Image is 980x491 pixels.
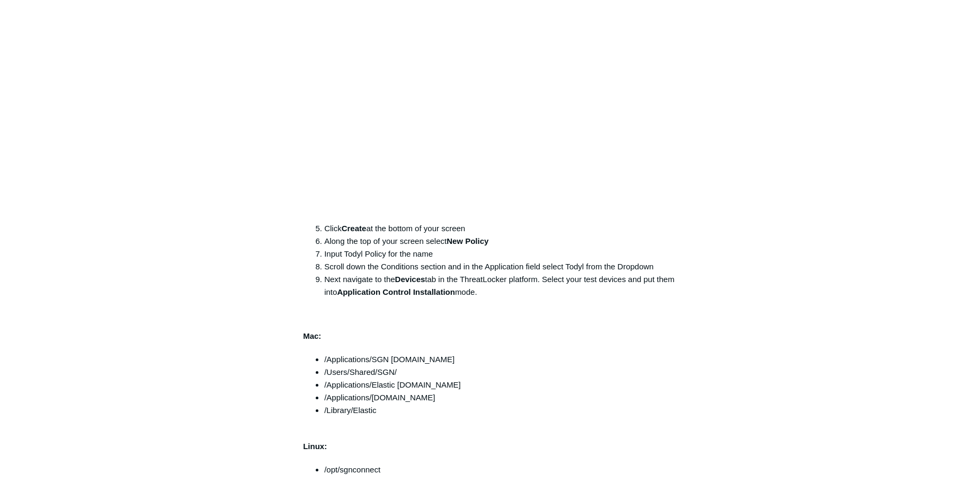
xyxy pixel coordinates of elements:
[324,366,677,379] li: /Users/Shared/SGN/
[324,273,677,299] li: Next navigate to the tab in the ThreatLocker platform. Select your test devices and put them into...
[342,224,367,233] strong: Create
[447,236,488,245] strong: New Policy
[395,275,425,284] strong: Devices
[303,442,327,451] strong: Linux:
[324,222,677,235] li: Click at the bottom of your screen
[324,391,677,404] li: /Applications/[DOMAIN_NAME]
[337,287,455,296] strong: Application Control Installation
[324,235,677,248] li: Along the top of your screen select
[303,331,321,340] strong: Mac:
[324,379,677,391] li: /Applications/Elastic [DOMAIN_NAME]
[324,353,677,366] li: /Applications/SGN [DOMAIN_NAME]
[324,404,677,429] li: /Library/Elastic
[324,248,677,260] li: Input Todyl Policy for the name
[324,260,677,273] li: Scroll down the Conditions section and in the Application field select Todyl from the Dropdown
